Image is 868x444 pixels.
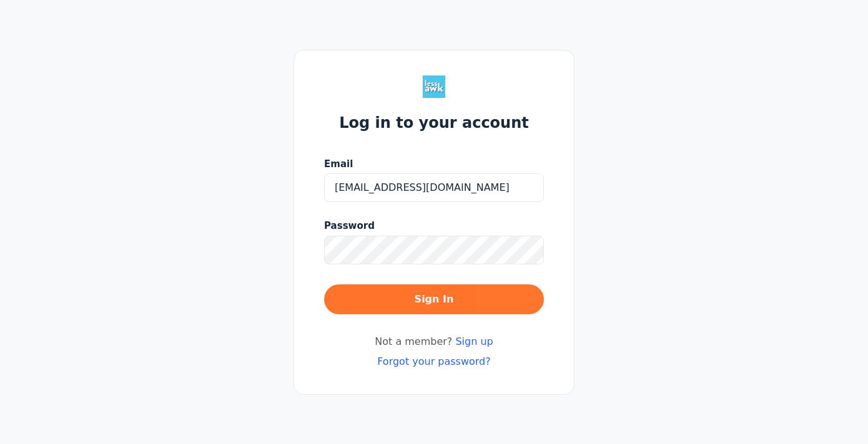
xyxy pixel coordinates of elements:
[375,334,493,349] span: Not a member?
[339,113,529,133] h1: Log in to your account
[377,355,491,367] a: Forgot your password?
[324,219,375,233] span: Password
[423,75,445,98] img: Less Awkward Hub
[324,157,353,171] span: Email
[324,284,544,314] button: Sign In
[455,335,493,347] a: Sign up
